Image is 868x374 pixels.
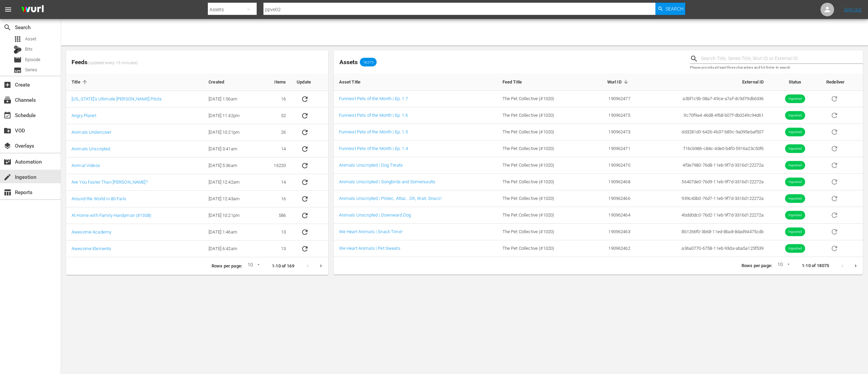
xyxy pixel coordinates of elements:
[3,173,12,181] span: Ingestion
[3,142,12,150] span: Overlays
[334,73,863,257] table: sticky table
[203,207,260,224] td: [DATE] 10:21pm
[636,157,769,174] td: 4f3e7980-76d8-11eb-9f7d-3316d122272a
[339,179,435,184] a: Animals Unscripted | Songbirds and Somersaults
[826,146,843,151] span: Live assets can't be redelivered
[785,229,805,235] span: Ingested
[25,56,40,63] span: Episode
[72,246,111,251] a: Awesome Elements
[25,67,37,73] span: Series
[636,124,769,141] td: dd3281d0-6426-4b37-b89c-9a095ebaf507
[272,263,294,269] p: 1-10 of 169
[3,111,12,119] span: Schedule
[203,157,260,174] td: [DATE] 5:36am
[587,141,636,157] td: 190962471
[607,79,630,85] span: Wurl ID
[72,180,148,185] a: Are You Faster Than [PERSON_NAME]?
[25,46,33,53] span: Bits
[497,240,587,257] td: The Pet Collective (#1020)
[339,96,408,101] a: Funniest Pets of the Month | Ep. 1.7
[339,163,403,168] a: Animals Unscripted | Dog Treats
[636,107,769,124] td: 9c70f9a4-46d8-4f68-b07f-db0249c94d61
[3,158,12,166] span: Automation
[72,146,111,151] a: Animals Unscripted
[72,229,111,235] a: Awesome Academy
[775,261,791,271] div: 10
[821,73,863,91] th: Redeliver
[260,124,291,141] td: 26
[636,141,769,157] td: f16cb986-c84c-4de0-b4f0-5916a23c50f6
[497,91,587,107] td: The Pet Collective (#1020)
[339,146,408,151] a: Funniest Pets of the Month | Ep. 1.4
[497,107,587,124] td: The Pet Collective (#1020)
[587,190,636,207] td: 190962466
[360,60,377,64] span: 18,075
[72,113,96,118] a: Angry Planet
[636,240,769,257] td: a36a0770-6758-11eb-93da-aba5a125f539
[203,191,260,207] td: [DATE] 12:43am
[636,224,769,240] td: 8b1266f0-3b68-11ed-8ba8-8dad94475cdb
[802,263,829,269] p: 1-10 of 18075
[3,81,12,89] span: Create
[25,36,36,42] span: Asset
[826,229,843,234] span: Live assets can't be redelivered
[339,113,408,118] a: Funniest Pets of the Month | Ep. 1.6
[742,263,772,269] p: Rows per page:
[203,224,260,241] td: [DATE] 1:46am
[203,141,260,157] td: [DATE] 3:41am
[260,224,291,241] td: 13
[339,246,400,251] a: We Heart Animals | Pet Sweats
[72,79,89,85] span: Title
[849,259,862,273] button: Next page
[203,174,260,191] td: [DATE] 12:42am
[260,91,291,108] td: 16
[785,130,805,135] span: Ingested
[497,141,587,157] td: The Pet Collective (#1020)
[339,229,402,234] a: We Heart Animals | Snack Time!
[587,207,636,224] td: 190962464
[826,112,843,117] span: Live assets can't be redelivered
[14,56,22,64] span: Episode
[87,60,137,66] span: (updated every 15 minutes)
[339,59,358,66] span: Assets
[72,213,151,218] a: At Home with Family Handyman (#1308)
[785,246,805,251] span: Ingested
[66,57,328,68] span: Feeds
[587,107,636,124] td: 190962475
[3,23,12,32] span: Search
[339,196,442,201] a: Animals Unscripted | Protec, Attac...Oh, Wait, Snacc!
[497,124,587,141] td: The Pet Collective (#1020)
[203,91,260,108] td: [DATE] 1:56am
[66,74,328,257] table: sticky table
[785,113,805,118] span: Ingested
[636,174,769,190] td: 56407de0-76d9-11eb-9f7d-3316d122272a
[826,162,843,167] span: Live assets can't be redelivered
[826,129,843,134] span: Live assets can't be redelivered
[291,74,328,91] th: Update
[655,3,685,15] button: Search
[826,245,843,250] span: Live assets can't be redelivered
[636,73,769,91] th: External ID
[785,96,805,101] span: Ingested
[260,241,291,257] td: 13
[497,174,587,190] td: The Pet Collective (#1020)
[203,241,260,257] td: [DATE] 6:42am
[666,3,684,15] span: Search
[72,130,112,135] a: Animals Undercover
[203,108,260,124] td: [DATE] 11:42pm
[260,108,291,124] td: 52
[636,207,769,224] td: 4bdd0dc0-76d2-11eb-9f7d-3316d122272a
[587,240,636,257] td: 190962462
[844,7,862,12] a: Sign Out
[587,91,636,107] td: 190962477
[497,157,587,174] td: The Pet Collective (#1020)
[785,213,805,218] span: Ingested
[212,263,242,269] p: Rows per page:
[339,79,370,85] span: Asset Title
[339,212,411,218] a: Animals Unscripted | Downward Dog
[260,174,291,191] td: 14
[16,2,49,18] img: ans4CAIJ8jUAAAAAAAAAAAAAAAAAAAAAAAAgQb4GAAAAAAAAAAAAAAAAAAAAAAAAJMjXAAAAAAAAAAAAAAAAAAAAAAAAgAT5G...
[636,91,769,107] td: a3bf1c9b-08a7-49ce-a7af-dc9d79db6336
[497,207,587,224] td: The Pet Collective (#1020)
[14,35,22,43] span: Asset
